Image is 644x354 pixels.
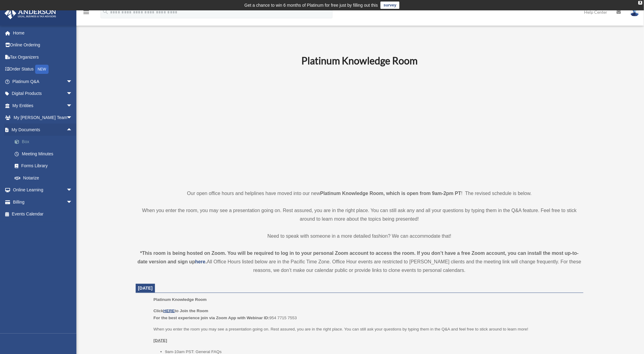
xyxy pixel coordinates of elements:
[83,11,90,16] a: menu
[195,259,205,264] a: here
[301,55,418,67] b: Platinum Knowledge Room
[66,75,79,88] span: arrow_drop_down
[4,51,82,63] a: Tax Organizers
[66,99,79,112] span: arrow_drop_down
[66,112,79,124] span: arrow_drop_down
[9,160,82,172] a: Forms Library
[66,184,79,197] span: arrow_drop_down
[4,124,82,136] a: My Documentsarrow_drop_up
[9,172,82,184] a: Notarize
[245,2,378,9] div: Get a chance to win 6 months of Platinum for free just by filling out this
[66,124,79,136] span: arrow_drop_up
[4,27,82,39] a: Home
[381,2,399,9] a: survey
[268,75,451,178] iframe: 231110_Toby_KnowledgeRoom
[4,196,82,208] a: Billingarrow_drop_down
[320,191,461,196] strong: Platinum Knowledge Room, which is open from 9am-2pm PT
[83,9,90,16] i: menu
[4,63,82,76] a: Order StatusNEW
[153,297,207,302] span: Platinum Knowledge Room
[138,251,579,264] strong: *This room is being hosted on Zoom. You will be required to log in to your personal Zoom account ...
[4,99,82,112] a: My Entitiesarrow_drop_down
[153,307,579,322] p: 954 7715 7553
[136,249,583,275] div: All Office Hours listed below are in the Pacific Time Zone. Office Hour events are restricted to ...
[4,75,82,88] a: Platinum Q&Aarrow_drop_down
[4,88,82,100] a: Digital Productsarrow_drop_down
[102,8,109,15] i: search
[4,208,82,220] a: Events Calendar
[630,8,639,16] img: User Pic
[136,206,583,223] p: When you enter the room, you may see a presentation going on. Rest assured, you are in the right ...
[66,88,79,100] span: arrow_drop_down
[9,136,82,148] a: Box
[3,7,58,19] img: Anderson Advisors Platinum Portal
[35,65,49,74] div: NEW
[66,196,79,208] span: arrow_drop_down
[136,189,583,198] p: Our open office hours and helplines have moved into our new ! The revised schedule is below.
[9,148,82,160] a: Meeting Minutes
[153,316,269,320] b: For the best experience join via Zoom App with Webinar ID:
[4,184,82,196] a: Online Learningarrow_drop_down
[4,112,82,124] a: My [PERSON_NAME] Teamarrow_drop_down
[163,309,175,313] a: HERE
[638,1,642,5] div: close
[136,232,583,240] p: Need to speak with someone in a more detailed fashion? We can accommodate that!
[138,286,153,291] span: [DATE]
[205,259,207,264] strong: .
[153,309,208,313] b: Click to Join the Room
[4,39,82,51] a: Online Ordering
[153,338,167,343] u: [DATE]
[153,326,579,333] p: When you enter the room you may see a presentation going on. Rest assured, you are in the right p...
